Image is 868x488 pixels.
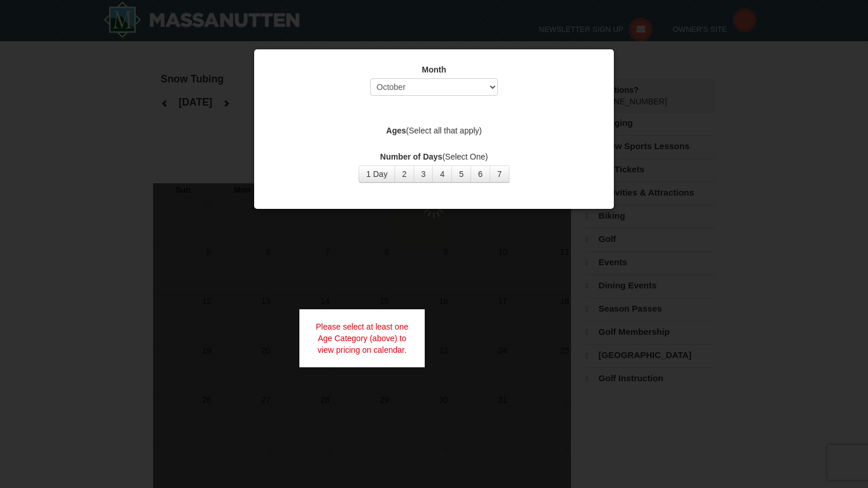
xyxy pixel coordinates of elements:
[269,151,599,162] label: (Select One)
[414,165,433,183] button: 3
[359,165,395,183] button: 1 Day
[299,309,425,367] div: Please select at least one Age Category (above) to view pricing on calendar.
[422,65,446,74] strong: Month
[380,152,442,161] strong: Number of Days
[451,165,471,183] button: 5
[386,126,406,135] strong: Ages
[395,165,414,183] button: 2
[432,165,452,183] button: 4
[269,125,599,136] label: (Select all that apply)
[471,165,490,183] button: 6
[490,165,509,183] button: 7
